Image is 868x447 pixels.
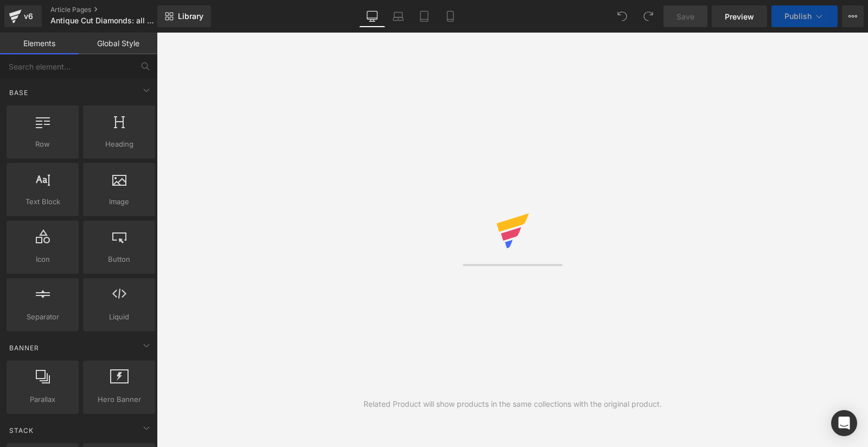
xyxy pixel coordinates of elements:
button: Publish [771,5,838,27]
a: Tablet [411,5,437,27]
a: Global Style [79,33,157,54]
span: Liquid [86,311,152,323]
span: Banner [8,343,40,353]
button: Undo [611,5,633,27]
div: Related Product will show products in the same collections with the original product. [363,398,662,410]
a: Preview [712,5,767,27]
span: Save [676,11,694,22]
button: More [842,5,864,27]
div: Open Intercom Messenger [831,410,857,436]
a: Laptop [385,5,411,27]
button: Redo [637,5,659,27]
span: Icon [10,254,75,265]
span: Publish [784,12,812,21]
span: Hero Banner [86,394,152,405]
span: Base [8,87,29,98]
div: v6 [22,9,35,23]
span: Heading [86,138,152,150]
span: Library [178,11,203,21]
a: Mobile [437,5,463,27]
span: Button [86,254,152,265]
a: v6 [4,5,42,27]
span: Text Block [10,196,75,207]
span: Parallax [10,394,75,405]
a: Desktop [359,5,385,27]
span: Preview [725,11,754,22]
span: Image [86,196,152,207]
span: Row [10,138,75,150]
span: Separator [10,311,75,323]
span: Antique Cut Diamonds: all you need to know [50,16,155,25]
a: Article Pages [50,5,175,14]
a: New Library [157,5,211,27]
span: Stack [8,425,35,436]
